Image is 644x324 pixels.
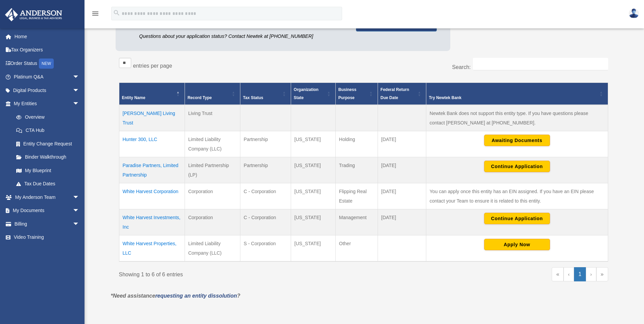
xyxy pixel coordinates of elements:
a: My Entitiesarrow_drop_down [5,97,86,111]
td: [DATE] [378,183,426,209]
td: [US_STATE] [291,183,335,209]
td: [US_STATE] [291,235,335,262]
td: White Harvest Corporation [119,183,185,209]
td: [DATE] [378,131,426,157]
a: My Anderson Teamarrow_drop_down [5,190,90,204]
td: [PERSON_NAME] Living Trust [119,105,185,131]
a: Next [586,267,596,281]
span: arrow_drop_down [73,97,86,111]
th: Federal Return Due Date: Activate to sort [378,83,426,105]
label: Search: [452,64,471,70]
i: search [113,9,120,17]
td: Newtek Bank does not support this entity type. If you have questions please contact [PERSON_NAME]... [426,105,608,131]
td: Limited Liability Company (LLC) [185,235,240,262]
a: My Blueprint [9,164,86,177]
span: Business Purpose [338,87,356,100]
td: Partnership [240,157,291,183]
td: S - Corporation [240,235,291,262]
span: arrow_drop_down [73,204,86,218]
i: menu [91,9,99,18]
a: Overview [9,110,83,124]
a: requesting an entity dissolution [155,293,237,299]
a: Home [5,30,90,43]
span: Organization State [294,87,318,100]
td: [US_STATE] [291,157,335,183]
div: Try Newtek Bank [429,94,598,102]
td: Hunter 300, LLC [119,131,185,157]
td: Living Trust [185,105,240,131]
th: Tax Status: Activate to sort [240,83,291,105]
th: Organization State: Activate to sort [291,83,335,105]
td: Trading [335,157,378,183]
td: Paradise Partners, Limited Partnership [119,157,185,183]
p: Questions about your application status? Contact Newtek at [PHONE_NUMBER] [139,32,346,41]
a: Tax Due Dates [9,177,86,191]
a: Order StatusNEW [5,56,90,70]
em: *Need assistance ? [111,293,240,299]
td: Flipping Real Estate [335,183,378,209]
td: Partnership [240,131,291,157]
label: entries per page [133,63,172,69]
td: [DATE] [378,157,426,183]
span: Record Type [188,95,212,100]
th: Record Type: Activate to sort [185,83,240,105]
td: [US_STATE] [291,131,335,157]
img: Anderson Advisors Platinum Portal [3,8,64,21]
td: Other [335,235,378,262]
img: User Pic [629,8,639,18]
a: 1 [574,267,586,281]
a: Billingarrow_drop_down [5,217,90,231]
td: C - Corporation [240,209,291,235]
a: Tax Organizers [5,43,90,57]
td: Corporation [185,209,240,235]
td: [DATE] [378,209,426,235]
td: Holding [335,131,378,157]
a: CTA Hub [9,124,86,137]
span: arrow_drop_down [73,217,86,231]
a: menu [91,12,99,18]
th: Business Purpose: Activate to sort [335,83,378,105]
td: Limited Liability Company (LLC) [185,131,240,157]
td: Limited Partnership (LP) [185,157,240,183]
button: Apply Now [484,239,550,250]
a: Binder Walkthrough [9,151,86,164]
th: Try Newtek Bank : Activate to sort [426,83,608,105]
button: Continue Application [484,213,550,224]
a: Entity Change Request [9,137,86,151]
a: My Documentsarrow_drop_down [5,204,90,217]
a: Last [596,267,608,281]
button: Continue Application [484,161,550,172]
a: First [552,267,564,281]
td: You can apply once this entity has an EIN assigned. If you have an EIN please contact your Team t... [426,183,608,209]
th: Entity Name: Activate to invert sorting [119,83,185,105]
button: Awaiting Documents [484,135,550,146]
td: White Harvest Investments, Inc [119,209,185,235]
a: Previous [564,267,574,281]
td: White Harvest Properties, LLC [119,235,185,262]
span: arrow_drop_down [73,190,86,204]
td: Corporation [185,183,240,209]
span: Federal Return Due Date [381,87,409,100]
span: arrow_drop_down [73,70,86,84]
span: Tax Status [243,95,263,100]
td: [US_STATE] [291,209,335,235]
a: Video Training [5,231,90,244]
div: Showing 1 to 6 of 6 entries [119,267,359,279]
div: NEW [39,59,54,69]
a: Digital Productsarrow_drop_down [5,84,90,97]
td: C - Corporation [240,183,291,209]
td: Management [335,209,378,235]
a: Platinum Q&Aarrow_drop_down [5,70,90,84]
span: Entity Name [122,95,145,100]
span: arrow_drop_down [73,84,86,97]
